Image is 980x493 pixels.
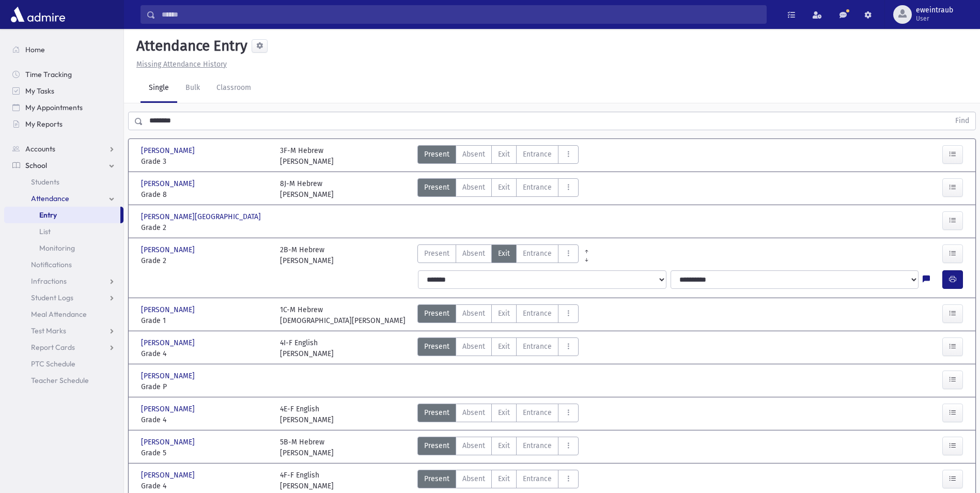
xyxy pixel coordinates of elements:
span: Present [424,473,449,484]
span: My Reports [25,119,63,129]
span: Entrance [523,341,552,352]
div: 8J-M Hebrew [PERSON_NAME] [280,178,334,200]
span: Absent [462,440,485,451]
span: Exit [498,341,510,352]
span: Grade 4 [141,348,270,359]
span: Entrance [523,440,552,451]
span: eweintraub [916,6,953,14]
span: Time Tracking [25,70,72,79]
img: AdmirePro [8,4,68,25]
span: Present [424,182,449,193]
div: 4F-F English [PERSON_NAME] [280,470,334,491]
span: List [39,227,51,236]
a: Student Logs [4,289,123,306]
span: Present [424,407,449,418]
a: Accounts [4,141,123,157]
span: Infractions [31,276,67,286]
span: Grade 8 [141,189,270,200]
a: Classroom [208,74,259,103]
span: Present [424,341,449,352]
span: Absent [462,182,485,193]
span: Exit [498,149,510,160]
span: Exit [498,308,510,319]
span: [PERSON_NAME] [141,178,197,189]
span: Absent [462,473,485,484]
span: Exit [498,182,510,193]
span: My Appointments [25,103,83,112]
span: Grade 4 [141,414,270,425]
span: Absent [462,149,485,160]
a: My Tasks [4,83,123,99]
span: [PERSON_NAME] [141,404,197,414]
div: 2B-M Hebrew [PERSON_NAME] [280,244,334,266]
span: Home [25,45,45,54]
a: Students [4,174,123,190]
span: [PERSON_NAME] [141,244,197,255]
span: [PERSON_NAME] [141,337,197,348]
span: Student Logs [31,293,73,302]
span: Grade 2 [141,255,270,266]
span: [PERSON_NAME] [141,371,197,381]
span: Meal Attendance [31,310,87,319]
a: List [4,223,123,240]
div: AttTypes [417,337,579,359]
span: Grade 2 [141,222,270,233]
div: 3F-M Hebrew [PERSON_NAME] [280,145,334,167]
div: AttTypes [417,404,579,425]
input: Search [155,5,766,24]
a: Meal Attendance [4,306,123,322]
span: Entrance [523,308,552,319]
div: 4I-F English [PERSON_NAME] [280,337,334,359]
button: Find [949,112,975,130]
span: Entry [39,210,57,220]
a: Home [4,41,123,58]
span: Teacher Schedule [31,376,89,385]
span: Monitoring [39,243,75,253]
div: AttTypes [417,145,579,167]
span: Entrance [523,182,552,193]
span: Grade P [141,381,270,392]
span: Test Marks [31,326,66,335]
span: Absent [462,248,485,259]
span: Exit [498,248,510,259]
div: AttTypes [417,470,579,491]
span: Present [424,308,449,319]
span: User [916,14,953,23]
span: Exit [498,440,510,451]
div: AttTypes [417,437,579,458]
span: PTC Schedule [31,359,75,368]
span: Entrance [523,407,552,418]
a: Bulk [177,74,208,103]
span: [PERSON_NAME] [141,304,197,315]
span: [PERSON_NAME] [141,470,197,481]
a: PTC Schedule [4,356,123,372]
span: Exit [498,473,510,484]
span: Accounts [25,144,55,153]
div: AttTypes [417,304,579,326]
span: My Tasks [25,86,54,96]
span: School [25,161,47,170]
div: 4E-F English [PERSON_NAME] [280,404,334,425]
a: Single [141,74,177,103]
span: Absent [462,407,485,418]
span: Present [424,248,449,259]
span: Attendance [31,194,69,203]
div: AttTypes [417,244,579,266]
span: Present [424,149,449,160]
div: AttTypes [417,178,579,200]
div: 1C-M Hebrew [DEMOGRAPHIC_DATA][PERSON_NAME] [280,304,406,326]
h5: Attendance Entry [132,37,247,55]
a: School [4,157,123,174]
a: Monitoring [4,240,123,256]
span: Absent [462,308,485,319]
span: Notifications [31,260,72,269]
span: Entrance [523,248,552,259]
span: Grade 4 [141,481,270,491]
span: Exit [498,407,510,418]
a: Time Tracking [4,66,123,83]
a: Attendance [4,190,123,207]
a: Notifications [4,256,123,273]
span: Report Cards [31,343,75,352]
a: Infractions [4,273,123,289]
a: My Reports [4,116,123,132]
